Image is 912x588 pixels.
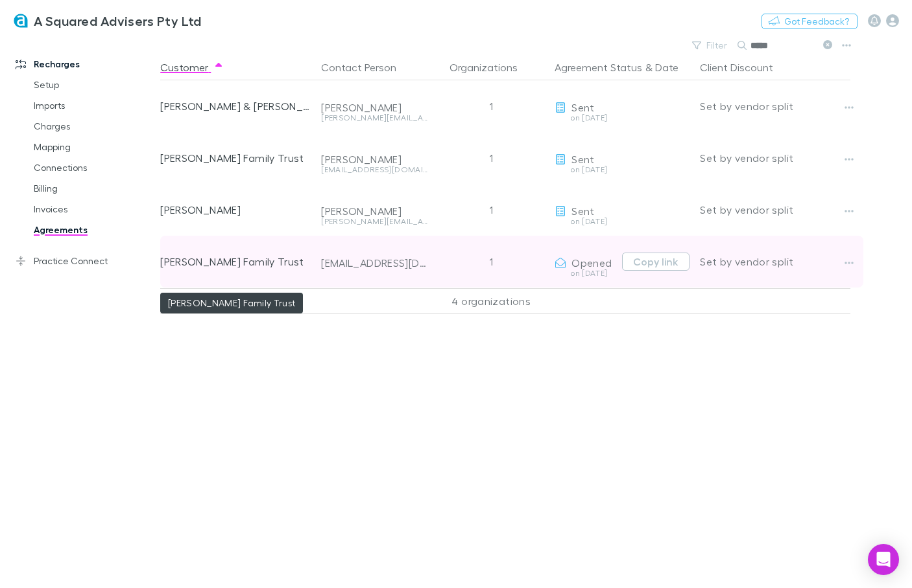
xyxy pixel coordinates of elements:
[160,184,311,236] div: [PERSON_NAME]
[321,153,427,166] div: [PERSON_NAME]
[13,13,29,28] img: A Squared Advisers Pty Ltd's Logo
[321,114,427,122] div: [PERSON_NAME][EMAIL_ADDRESS][DOMAIN_NAME]
[433,236,549,288] div: 1
[700,132,850,184] div: Set by vendor split
[700,54,789,80] button: Client Discount
[21,220,158,240] a: Agreements
[321,218,427,225] div: [PERSON_NAME][EMAIL_ADDRESS][DOMAIN_NAME]
[571,205,594,217] span: Sent
[433,184,549,236] div: 1
[555,218,690,225] div: on [DATE]
[321,256,427,269] div: [EMAIL_ADDRESS][DOMAIN_NAME]
[868,544,899,575] div: Open Intercom Messenger
[655,54,678,80] button: Date
[21,137,158,157] a: Mapping
[160,80,311,132] div: [PERSON_NAME] & [PERSON_NAME] & [PERSON_NAME]
[433,132,549,184] div: 1
[160,54,224,80] button: Customer
[21,74,158,95] a: Setup
[321,166,427,174] div: [EMAIL_ADDRESS][DOMAIN_NAME]
[3,54,158,74] a: Recharges
[571,256,612,269] span: Opened
[21,157,158,178] a: Connections
[555,114,690,122] div: on [DATE]
[555,54,642,80] button: Agreement Status
[762,14,858,29] button: Got Feedback?
[571,101,594,113] span: Sent
[555,166,690,174] div: on [DATE]
[555,54,690,80] div: &
[555,269,617,277] div: on [DATE]
[450,54,533,80] button: Organizations
[321,54,412,80] button: Contact Person
[160,132,311,184] div: [PERSON_NAME] Family Trust
[21,178,158,199] a: Billing
[686,38,735,53] button: Filter
[160,288,316,314] div: 4 customers
[321,101,427,114] div: [PERSON_NAME]
[21,199,158,220] a: Invoices
[21,95,158,116] a: Imports
[700,184,850,236] div: Set by vendor split
[34,13,202,28] h3: A Squared Advisers Pty Ltd
[433,80,549,132] div: 1
[571,153,594,165] span: Sent
[5,5,210,36] a: A Squared Advisers Pty Ltd
[3,251,158,271] a: Practice Connect
[433,288,549,314] div: 4 organizations
[700,80,850,132] div: Set by vendor split
[160,236,311,288] div: [PERSON_NAME] Family Trust
[321,205,427,218] div: [PERSON_NAME]
[622,253,690,271] button: Copy link
[700,236,850,288] div: Set by vendor split
[21,116,158,137] a: Charges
